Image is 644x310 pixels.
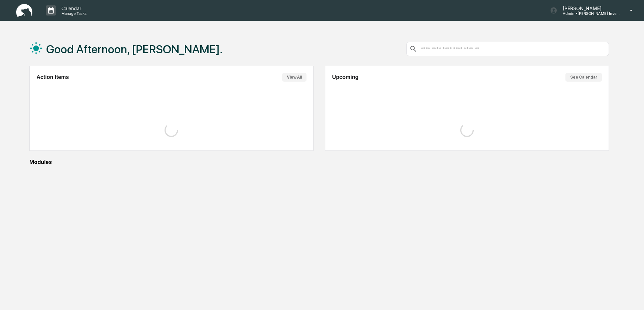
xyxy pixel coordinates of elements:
p: [PERSON_NAME] [557,5,620,11]
p: Manage Tasks [56,11,90,16]
h2: Action Items [36,74,69,80]
p: Calendar [56,5,90,11]
button: View All [282,73,306,82]
button: See Calendar [565,73,602,82]
div: Modules [29,159,609,165]
p: Admin • [PERSON_NAME] Investments, LLC [557,11,620,16]
h1: Good Afternoon, [PERSON_NAME]. [46,43,223,56]
h2: Upcoming [332,74,358,80]
img: logo [16,4,32,17]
